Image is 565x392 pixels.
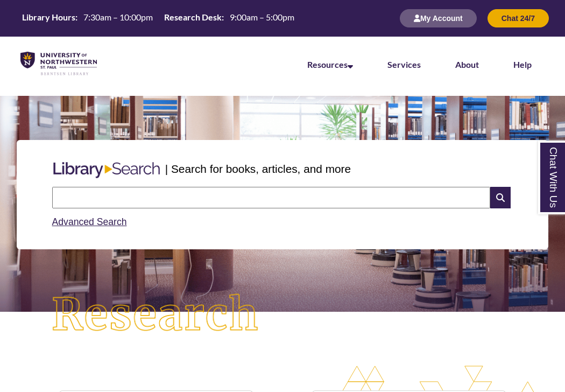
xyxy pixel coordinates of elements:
th: Library Hours: [18,11,79,23]
a: Resources [307,59,353,69]
a: About [455,59,479,69]
button: Chat 24/7 [488,9,549,27]
button: My Account [400,9,477,27]
a: Advanced Search [52,216,127,227]
img: Research [29,271,283,359]
i: Search [490,187,511,208]
a: Chat 24/7 [488,13,549,23]
a: My Account [400,13,477,23]
table: Hours Today [18,11,299,25]
p: | Search for books, articles, and more [165,160,351,177]
a: Help [513,59,532,69]
a: Hours Today [18,11,299,26]
img: UNWSP Library Logo [20,52,97,76]
th: Research Desk: [160,11,225,23]
span: 7:30am – 10:00pm [83,12,153,22]
a: Services [387,59,421,69]
img: Libary Search [48,158,165,183]
span: 9:00am – 5:00pm [230,12,294,22]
